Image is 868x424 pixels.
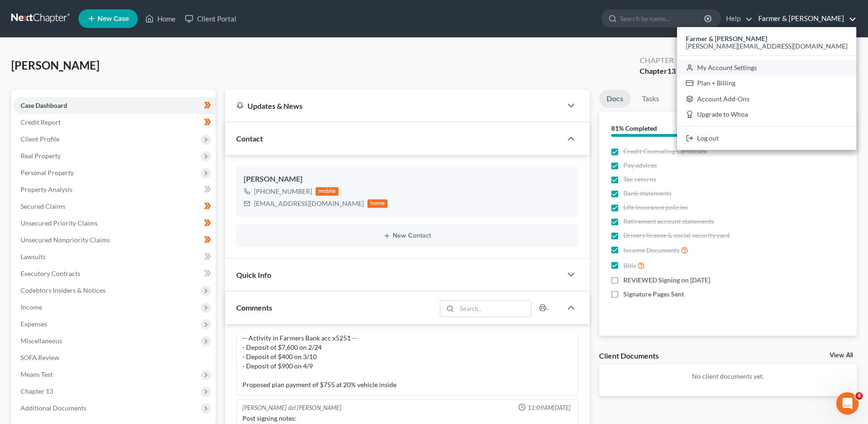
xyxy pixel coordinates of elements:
[236,270,271,279] span: Quick Info
[721,10,753,27] a: Help
[623,276,710,285] span: REVIEWED Signing on [DATE]
[623,261,636,270] span: Bills
[236,101,550,111] div: Updates & News
[13,248,216,265] a: Lawsuits
[21,152,61,160] span: Real Property
[21,101,67,109] span: Case Dashboard
[21,286,106,294] span: Codebtors Insiders & Notices
[620,10,706,27] input: Search by name...
[244,232,571,240] button: New Contact
[21,303,42,311] span: Income
[21,135,59,143] span: Client Profile
[457,301,531,317] input: Search...
[623,161,657,170] span: Pay advices
[607,372,849,381] p: No client documents yet.
[623,175,656,184] span: Tax returns
[677,130,856,146] a: Log out
[640,66,676,77] div: Chapter
[623,217,714,226] span: Retirement account statements
[677,75,856,91] a: Plan + Billing
[180,10,241,27] a: Client Portal
[667,66,676,75] span: 13
[244,174,571,185] div: [PERSON_NAME]
[611,124,657,132] strong: 81% Completed
[316,187,339,196] div: mobile
[21,370,53,378] span: Means Test
[13,265,216,282] a: Executory Contracts
[13,215,216,232] a: Unsecured Priority Claims
[623,290,684,299] span: Signature Pages Sent
[13,181,216,198] a: Property Analysis
[21,219,98,227] span: Unsecured Priority Claims
[13,232,216,248] a: Unsecured Nonpriority Claims
[11,58,99,72] span: [PERSON_NAME]
[599,351,659,360] div: Client Documents
[677,91,856,107] a: Account Add-Ons
[21,320,47,328] span: Expenses
[623,189,671,198] span: Bank statements
[13,349,216,366] a: SOFA Review
[686,42,847,50] span: [PERSON_NAME][EMAIL_ADDRESS][DOMAIN_NAME]
[623,231,730,240] span: Drivers license & social security card
[21,269,80,277] span: Executory Contracts
[836,392,859,415] iframe: Intercom live chat
[21,337,62,345] span: Miscellaneous
[830,352,853,359] a: View All
[677,27,856,150] div: Farmer & [PERSON_NAME]
[141,10,180,27] a: Home
[599,90,631,108] a: Docs
[242,403,341,412] div: [PERSON_NAME] del [PERSON_NAME]
[623,246,679,255] span: Income Documents
[21,118,61,126] span: Credit Report
[623,203,688,212] span: Life insurance policies
[670,90,707,108] a: Events
[21,169,74,177] span: Personal Property
[254,199,364,208] div: [EMAIL_ADDRESS][DOMAIN_NAME]
[623,147,707,156] span: Credit Counseling Certificate
[13,198,216,215] a: Secured Claims
[21,185,72,193] span: Property Analysis
[640,55,676,66] div: Chapter
[254,187,312,196] div: [PHONE_NUMBER]
[236,303,272,312] span: Comments
[13,97,216,114] a: Case Dashboard
[21,253,46,261] span: Lawsuits
[635,90,667,108] a: Tasks
[21,202,65,210] span: Secured Claims
[236,134,263,143] span: Contact
[98,15,129,22] span: New Case
[686,35,767,42] strong: Farmer & [PERSON_NAME]
[367,199,388,208] div: home
[21,387,53,395] span: Chapter 13
[13,114,216,131] a: Credit Report
[855,392,863,400] span: 4
[21,236,110,244] span: Unsecured Nonpriority Claims
[677,107,856,123] a: Upgrade to Whoa
[754,10,856,27] a: Farmer & [PERSON_NAME]
[21,353,59,361] span: SOFA Review
[21,404,86,412] span: Additional Documents
[677,60,856,76] a: My Account Settings
[528,403,571,412] span: 11:09AM[DATE]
